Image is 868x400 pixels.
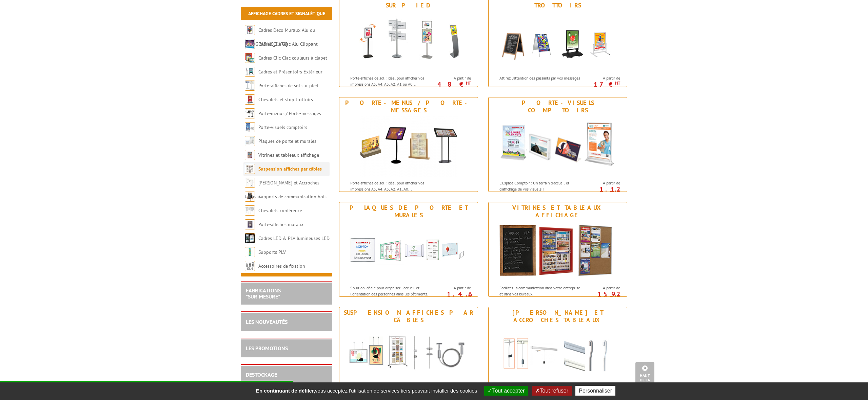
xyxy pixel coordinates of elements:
img: Cadres LED & PLV lumineuses LED [245,233,255,243]
img: Cadres Deco Muraux Alu ou Bois [245,25,255,35]
a: Supports de communication bois [258,194,327,200]
div: Suspension affiches par câbles [341,309,476,324]
p: 15.92 € [582,292,620,300]
sup: HT [615,189,620,195]
a: LES NOUVEAUTÉS [246,318,288,325]
strong: En continuant de défiler, [256,388,315,394]
a: [PERSON_NAME] et Accroches tableaux [245,180,319,200]
div: Plaques de porte et murales [341,204,476,219]
button: Tout accepter [484,386,528,396]
img: Supports PLV [245,247,255,257]
img: Cimaises et Accroches tableaux [495,326,620,386]
img: Porte-visuels comptoirs [245,122,255,132]
a: Porte-menus / Porte-messages Porte-menus / Porte-messages Porte-affiches de sol : Idéal pour affi... [339,97,478,192]
a: Haut de la page [635,362,654,390]
img: Plaques de porte et murales [346,221,471,282]
img: Accessoires de fixation [245,261,255,271]
a: Suspension affiches par câbles [258,166,322,172]
a: Cadres Clic-Clac Alu Clippant [258,41,318,47]
a: Plaques de porte et murales [258,138,316,144]
img: Vitrines et tableaux affichage [245,150,255,160]
button: Tout refuser [532,386,572,396]
a: Cadres Clic-Clac couleurs à clapet [258,55,327,61]
a: Plaques de porte et murales Plaques de porte et murales Solution idéale pour organiser l'accueil ... [339,202,478,297]
span: A partir de [436,75,471,81]
div: Vitrines et tableaux affichage [490,204,625,219]
p: Attirez l’attention des passants par vos messages [499,75,584,81]
a: Cadres et Présentoirs Extérieur [258,69,322,75]
img: Cimaises et Accroches tableaux [245,178,255,188]
a: DESTOCKAGE [246,371,277,378]
p: Porte-affiches de sol : Idéal pour afficher vos impressions A5, A4, A3, A2, A1 ou A0... [350,75,434,87]
img: Plaques de porte et murales [245,136,255,146]
sup: HT [615,294,620,300]
p: 48 € [433,82,471,86]
span: vous acceptez l'utilisation de services tiers pouvant installer des cookies [253,388,480,394]
img: Porte-menus / Porte-messages [245,108,255,118]
span: A partir de [586,180,620,186]
img: Porte-affiches de sol sur pied [245,81,255,91]
p: 1.46 € [433,292,471,300]
a: Accessoires de fixation [258,263,305,269]
a: Cadres LED & PLV lumineuses LED [258,235,330,241]
a: Affichage Cadres et Signalétique [248,10,325,17]
span: A partir de [436,285,471,291]
img: Porte-affiches de sol sur pied [346,11,471,72]
img: Cadres Clic-Clac couleurs à clapet [245,53,255,63]
img: Chevalets et stop trottoirs [245,94,255,105]
div: Porte-visuels comptoirs [490,99,625,114]
a: Cadres Deco Muraux Alu ou [GEOGRAPHIC_DATA] [245,27,315,47]
a: Porte-menus / Porte-messages [258,110,321,116]
span: A partir de [586,75,620,81]
p: Solution idéale pour organiser l'accueil et l'orientation des personnes dans les bâtiments. [350,285,434,296]
p: 1.12 € [582,187,620,195]
a: Porte-affiches de sol sur pied [258,83,318,89]
img: Suspension affiches par câbles [245,164,255,174]
p: 17 € [582,82,620,86]
sup: HT [466,294,471,300]
span: A partir de [586,285,620,291]
img: Cadres et Présentoirs Extérieur [245,67,255,77]
p: Porte-affiches de sol : Idéal pour afficher vos impressions A5, A4, A3, A2, A1, A0... [350,180,434,192]
a: Chevalets conférence [258,207,302,214]
a: LES PROMOTIONS [246,345,288,352]
a: Porte-visuels comptoirs [258,124,307,130]
a: FABRICATIONS"Sur Mesure" [246,287,281,300]
a: Porte-affiches muraux [258,221,303,227]
img: Porte-visuels comptoirs [495,116,620,177]
a: Vitrines et tableaux affichage [258,152,319,158]
sup: HT [615,80,620,86]
a: Supports PLV [258,249,286,255]
img: Chevalets et stop trottoirs [495,11,620,72]
button: Personnaliser (fenêtre modale) [575,386,615,396]
a: Vitrines et tableaux affichage Vitrines et tableaux affichage Facilitez la communication dans vot... [488,202,627,297]
div: Porte-menus / Porte-messages [341,99,476,114]
img: Chevalets conférence [245,205,255,216]
p: L'Espace Comptoir : Un terrain d'accueil et d'affichage de vos visuels ! [499,180,584,192]
img: Vitrines et tableaux affichage [495,221,620,282]
a: Chevalets et stop trottoirs [258,96,313,103]
div: [PERSON_NAME] et Accroches tableaux [490,309,625,324]
sup: HT [466,80,471,86]
img: Porte-menus / Porte-messages [360,116,458,177]
p: Facilitez la communication dans votre entreprise et dans vos bureaux. [499,285,584,296]
img: Suspension affiches par câbles [346,326,471,386]
a: Porte-visuels comptoirs Porte-visuels comptoirs L'Espace Comptoir : Un terrain d'accueil et d'aff... [488,97,627,192]
img: Porte-affiches muraux [245,219,255,229]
